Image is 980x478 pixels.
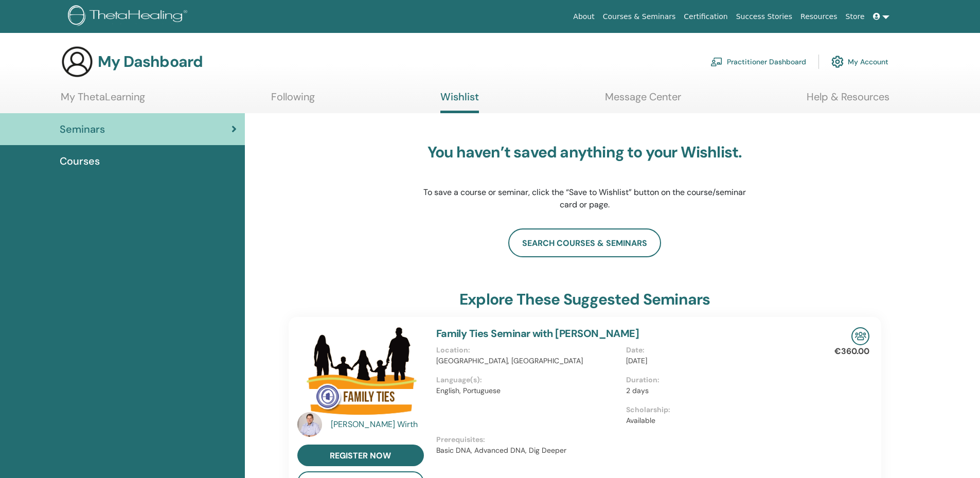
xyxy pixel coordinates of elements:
[732,7,796,26] a: Success Stories
[61,45,94,78] img: generic-user-icon.jpg
[436,375,620,385] p: Language(s) :
[60,153,100,169] span: Courses
[60,121,105,137] span: Seminars
[831,50,888,73] a: My Account
[796,7,842,26] a: Resources
[440,91,479,113] a: Wishlist
[626,375,810,385] p: Duration :
[626,385,810,396] p: 2 days
[271,91,315,111] a: Following
[626,356,810,366] p: [DATE]
[61,91,145,111] a: My ThetaLearning
[710,50,806,73] a: Practitioner Dashboard
[831,53,844,70] img: cog.svg
[710,57,723,66] img: chalkboard-teacher.svg
[807,91,889,111] a: Help & Resources
[297,327,424,415] img: Family Ties Seminar
[436,345,620,356] p: Location :
[842,7,869,26] a: Store
[423,143,747,162] h3: You haven’t saved anything to your Wishlist.
[436,385,620,396] p: English, Portuguese
[436,327,639,340] a: Family Ties Seminar with [PERSON_NAME]
[436,356,620,366] p: [GEOGRAPHIC_DATA], [GEOGRAPHIC_DATA]
[297,445,424,466] a: register now
[68,5,191,28] img: logo.png
[626,415,810,426] p: Available
[98,52,203,71] h3: My Dashboard
[605,91,681,111] a: Message Center
[569,7,598,26] a: About
[436,445,816,456] p: Basic DNA, Advanced DNA, Dig Deeper
[599,7,680,26] a: Courses & Seminars
[436,434,816,445] p: Prerequisites :
[626,345,810,356] p: Date :
[626,404,810,415] p: Scholarship :
[423,186,747,211] p: To save a course or seminar, click the “Save to Wishlist” button on the course/seminar card or page.
[330,450,391,461] span: register now
[459,290,710,309] h3: explore these suggested seminars
[834,345,869,358] p: €360.00
[680,7,732,26] a: Certification
[508,228,661,257] a: search courses & seminars
[331,418,426,431] a: [PERSON_NAME] Wirth
[851,327,869,345] img: In-Person Seminar
[297,412,322,437] img: default.jpg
